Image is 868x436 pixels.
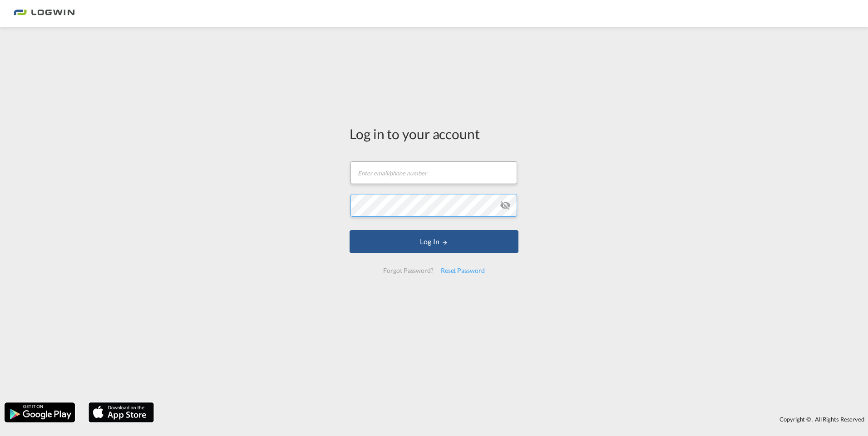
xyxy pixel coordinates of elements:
[350,124,518,143] div: Log in to your account
[88,402,155,423] img: apple.png
[350,161,517,184] input: Enter email/phone number
[437,262,488,279] div: Reset Password
[158,412,868,427] div: Copyright © . All Rights Reserved
[14,4,75,24] img: bc73a0e0d8c111efacd525e4c8ad7d32.png
[380,262,437,279] div: Forgot Password?
[4,402,76,423] img: google.png
[500,200,511,211] md-icon: icon-eye-off
[350,230,518,253] button: LOGIN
